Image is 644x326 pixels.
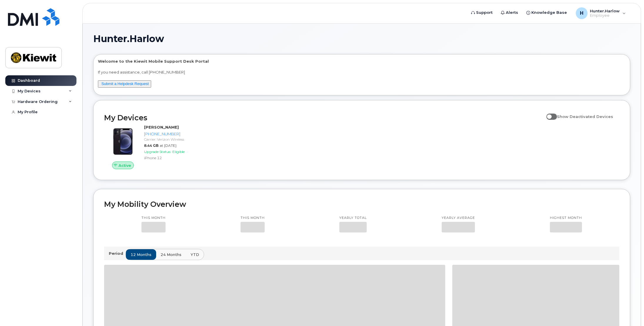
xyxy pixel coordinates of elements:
div: Carrier: Verizon Wireless [144,137,225,142]
p: Welcome to the Kiewit Mobile Support Desk Portal [98,59,625,64]
p: Yearly total [339,216,367,220]
button: Submit a Helpdesk Request [98,80,151,88]
span: YTD [191,252,199,257]
strong: [PERSON_NAME] [144,125,179,129]
input: Show Deactivated Devices [546,111,551,116]
p: This month [141,216,166,220]
span: 24 months [161,252,181,257]
p: This month [241,216,265,220]
span: at [DATE] [160,143,176,148]
a: Submit a Helpdesk Request [101,81,149,86]
p: If you need assistance, call [PHONE_NUMBER] [98,69,625,75]
img: iPhone_12.jpg [109,127,137,156]
h2: My Devices [104,113,543,122]
h2: My Mobility Overview [104,200,619,209]
span: Upgrade Status: [144,149,171,154]
span: 8.44 GB [144,143,159,148]
span: Eligible [172,149,185,154]
div: [PHONE_NUMBER] [144,131,225,137]
p: Highest month [550,216,582,220]
a: Active[PERSON_NAME][PHONE_NUMBER]Carrier: Verizon Wireless8.44 GBat [DATE]Upgrade Status:Eligible... [104,124,228,169]
div: iPhone 12 [144,155,225,160]
span: Active [119,163,131,168]
span: Show Deactivated Devices [557,114,613,119]
p: Yearly average [442,216,475,220]
p: Period [109,251,126,256]
span: Hunter.Harlow [93,34,164,43]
